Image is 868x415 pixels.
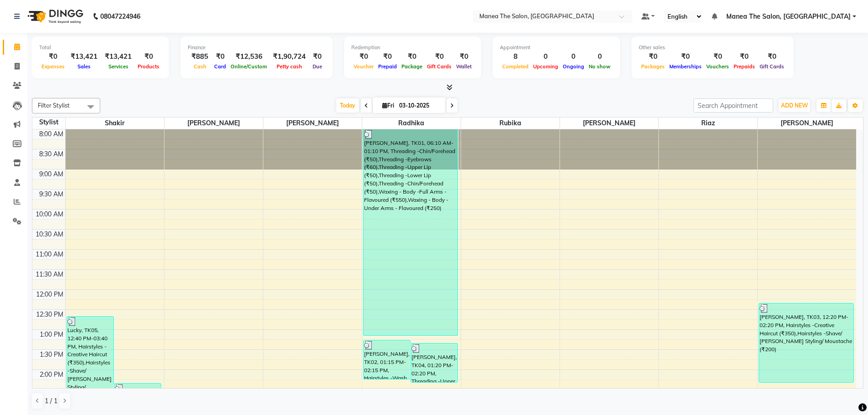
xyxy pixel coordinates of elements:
div: ₹0 [309,51,325,62]
span: Online/Custom [228,63,269,70]
span: Services [106,63,131,70]
div: 12:30 PM [34,310,65,319]
span: Packages [639,63,667,70]
div: 10:00 AM [34,210,65,219]
div: Stylist [32,118,65,127]
div: 12:00 PM [34,290,65,299]
div: 11:30 AM [34,270,65,279]
span: No show [586,63,613,70]
span: Upcoming [531,63,560,70]
div: 9:30 AM [37,190,65,199]
span: Memberships [667,63,704,70]
div: [PERSON_NAME], TK02, 01:15 PM-02:15 PM, Hairstyles -Wash, Conditioning & Blow Dry - Women (₹700) [364,340,410,379]
span: [PERSON_NAME] [758,118,857,129]
div: 8:00 AM [37,129,65,139]
span: Gift Cards [757,63,786,70]
div: 8 [500,51,531,62]
div: ₹0 [425,51,454,62]
span: Radhika [362,118,461,129]
span: Fri [380,102,396,109]
span: Manea The Salon, [GEOGRAPHIC_DATA] [726,12,851,21]
div: ₹0 [399,51,425,62]
span: [PERSON_NAME] [560,118,658,129]
span: Expenses [39,63,67,70]
div: 0 [586,51,613,62]
span: Rubika [461,118,560,129]
div: ₹13,421 [101,51,135,62]
div: ₹13,421 [67,51,101,62]
input: 2025-10-03 [396,99,442,113]
div: Appointment [500,44,613,51]
span: Shakir [66,118,164,129]
span: Products [135,63,162,70]
span: Vouchers [704,63,731,70]
span: Card [212,63,228,70]
span: Filter Stylist [38,102,70,109]
div: 0 [560,51,586,62]
div: ₹0 [39,51,67,62]
div: ₹0 [454,51,474,62]
div: Other sales [639,44,786,51]
b: 08047224946 [100,4,140,29]
div: 0 [531,51,560,62]
div: ₹12,536 [228,51,269,62]
span: Completed [500,63,531,70]
div: 1:30 PM [38,350,65,359]
span: [PERSON_NAME] [263,118,362,129]
div: 2:00 PM [38,370,65,379]
div: Total [39,44,162,51]
span: Wallet [454,63,474,70]
span: Package [399,63,425,70]
div: [PERSON_NAME], TK04, 01:20 PM-02:20 PM, Threading -Upper Lip (₹50) [411,343,457,382]
div: ₹0 [376,51,399,62]
button: ADD NEW [779,99,810,112]
span: Ongoing [560,63,586,70]
div: ₹0 [351,51,376,62]
div: Redemption [351,44,474,51]
div: ₹0 [135,51,162,62]
img: logo [23,4,86,29]
span: Cash [191,63,209,70]
div: 9:00 AM [37,169,65,179]
div: ₹0 [639,51,667,62]
div: ₹885 [188,51,212,62]
div: ₹0 [704,51,731,62]
span: 1 / 1 [45,396,57,406]
div: 10:30 AM [34,230,65,239]
span: Today [336,98,359,113]
div: ₹0 [667,51,704,62]
span: Sales [75,63,93,70]
span: ADD NEW [781,102,808,109]
div: ₹0 [757,51,786,62]
span: Gift Cards [425,63,454,70]
div: [PERSON_NAME], TK01, 06:10 AM-01:10 PM, Threading -Chin/Forehead (₹50),Threading -Eyebrows (₹60),... [364,129,458,335]
span: Prepaids [731,63,757,70]
span: Voucher [351,63,376,70]
span: Riaz [659,118,757,129]
div: ₹1,90,724 [269,51,309,62]
div: [PERSON_NAME], TK03, 12:20 PM-02:20 PM, Hairstyles -Creative Haircut (₹350),Hairstyles -Shave/ [P... [759,303,853,382]
div: Finance [188,44,325,51]
input: Search Appointment [693,98,773,113]
div: ₹0 [212,51,228,62]
div: 1:00 PM [38,330,65,339]
span: Prepaid [376,63,399,70]
span: Petty cash [274,63,304,70]
div: 8:30 AM [37,149,65,159]
span: [PERSON_NAME] [164,118,263,129]
div: ₹0 [731,51,757,62]
div: 11:00 AM [34,250,65,259]
span: Due [310,63,324,70]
